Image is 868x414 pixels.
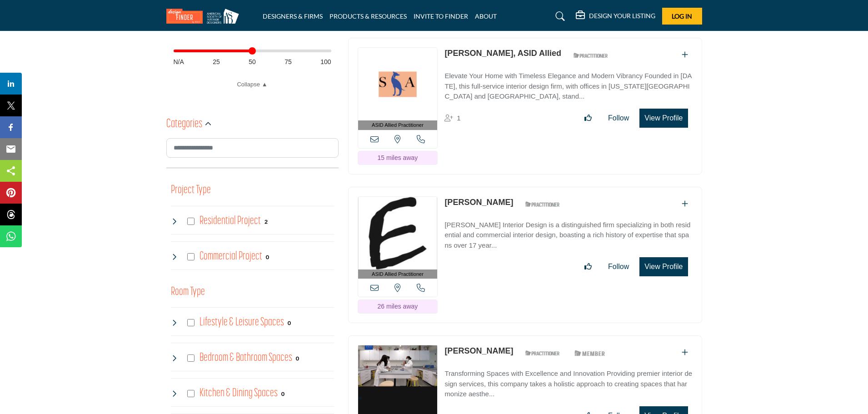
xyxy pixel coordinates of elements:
span: 1 [457,114,460,122]
img: ASID Members Badge Icon [569,347,610,359]
button: Like listing [579,258,598,276]
h4: Residential Project: Types of projects range from simple residential renovations to highly comple... [200,213,261,229]
input: Select Commercial Project checkbox [187,253,195,260]
div: Followers [444,113,460,124]
input: Select Kitchen & Dining Spaces checkbox [187,390,195,397]
p: [PERSON_NAME] Interior Design is a distinguished firm specializing in both residential and commer... [444,220,692,251]
p: Erin Marshall [444,196,513,209]
span: 15 miles away [378,154,418,161]
a: DESIGNERS & FIRMS [263,12,323,20]
a: Transforming Spaces with Excellence and Innovation Providing premier interior design services, th... [444,363,692,399]
button: Project Type [171,182,211,199]
a: Collapse ▲ [174,80,331,89]
span: Log In [672,12,692,20]
button: Room Type [171,284,205,301]
h4: Bedroom & Bathroom Spaces: Bedroom & Bathroom Spaces [200,350,292,366]
p: Susan Anthony, ASID Allied [444,47,561,60]
span: 51 miles [240,25,264,32]
img: Erin Marshall [358,197,438,269]
span: 75 [284,57,292,67]
span: N/A [174,57,184,67]
div: DESIGN YOUR LISTING [576,11,655,22]
b: 0 [288,320,291,326]
button: Follow [602,258,635,276]
p: Louise Miller [444,345,513,357]
a: Search [547,9,571,24]
h4: Commercial Project: Involve the design, construction, or renovation of spaces used for business p... [200,249,262,264]
button: View Profile [639,109,688,128]
div: 0 Results For Kitchen & Dining Spaces [281,389,284,398]
span: 50 [249,57,256,67]
button: Log In [662,8,702,25]
p: Transforming Spaces with Excellence and Innovation Providing premier interior design services, th... [444,369,692,399]
h4: Lifestyle & Leisure Spaces: Lifestyle & Leisure Spaces [200,314,284,330]
img: ASID Qualified Practitioners Badge Icon [522,347,563,359]
img: Susan Anthony, ASID Allied [358,48,438,120]
a: Add To List [682,200,688,208]
a: ABOUT [475,12,497,20]
input: Select Lifestyle & Leisure Spaces checkbox [187,319,195,326]
a: Add To List [682,349,688,356]
img: Site Logo [166,9,244,24]
div: 0 Results For Commercial Project [266,253,269,261]
div: 0 Results For Bedroom & Bathroom Spaces [296,354,299,362]
a: ASID Allied Practitioner [358,48,438,130]
span: ASID Allied Practitioner [372,121,424,129]
input: Select Residential Project checkbox [187,218,195,225]
h5: DESIGN YOUR LISTING [589,12,655,20]
span: 25 [213,57,220,67]
div: 2 Results For Residential Project [264,217,268,225]
input: Search Category [166,138,339,158]
span: ASID Allied Practitioner [372,270,424,278]
h4: Kitchen & Dining Spaces: Kitchen & Dining Spaces [200,385,278,401]
input: Select Bedroom & Bathroom Spaces checkbox [187,354,195,362]
a: [PERSON_NAME] Interior Design is a distinguished firm specializing in both residential and commer... [444,214,692,251]
button: Like listing [579,109,598,127]
a: Elevate Your Home with Timeless Elegance and Modern Vibrancy Founded in [DATE], this full-service... [444,65,692,102]
h2: Categories [166,116,202,133]
a: ASID Allied Practitioner [358,197,438,279]
a: [PERSON_NAME] [444,198,513,207]
a: Add To List [682,51,688,59]
img: ASID Qualified Practitioners Badge Icon [522,199,563,210]
div: 0 Results For Lifestyle & Leisure Spaces [288,319,291,327]
button: Follow [602,109,635,127]
b: 0 [266,254,269,260]
p: Elevate Your Home with Timeless Elegance and Modern Vibrancy Founded in [DATE], this full-service... [444,71,692,102]
a: [PERSON_NAME] [444,346,513,355]
a: [PERSON_NAME], ASID Allied [444,49,561,58]
b: 0 [281,391,284,397]
a: INVITE TO FINDER [414,12,468,20]
b: 2 [264,219,268,225]
button: View Profile [639,257,688,276]
span: 26 miles away [378,303,418,310]
b: 0 [296,355,299,362]
span: 100 [320,57,331,67]
img: ASID Qualified Practitioners Badge Icon [570,50,611,61]
a: PRODUCTS & RESOURCES [329,12,407,20]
